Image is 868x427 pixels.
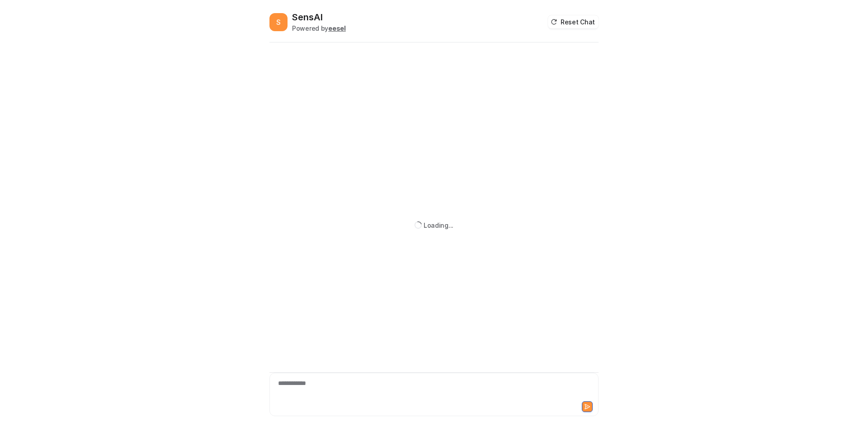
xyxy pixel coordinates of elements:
[548,15,599,28] button: Reset Chat
[424,221,453,230] div: Loading...
[328,24,346,32] b: eesel
[292,11,346,23] h2: SensAI
[269,13,288,31] span: S
[292,23,346,33] div: Powered by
